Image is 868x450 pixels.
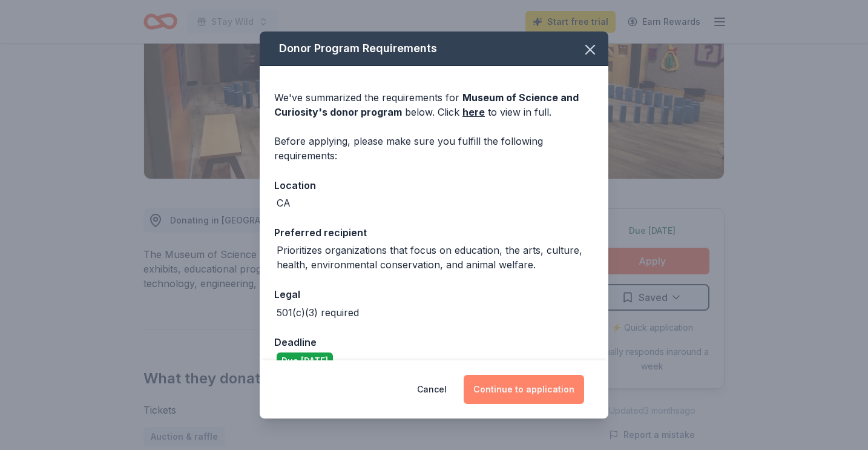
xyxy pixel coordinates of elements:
a: here [462,105,485,119]
div: Legal [274,286,594,302]
div: Location [274,177,594,193]
div: CA [277,196,291,210]
div: 501(c)(3) required [277,305,359,320]
div: Deadline [274,334,594,350]
div: Preferred recipient [274,225,594,240]
button: Cancel [417,375,447,404]
div: Donor Program Requirements [260,31,608,66]
button: Continue to application [464,375,584,404]
div: Before applying, please make sure you fulfill the following requirements: [274,134,594,163]
div: We've summarized the requirements for below. Click to view in full. [274,90,594,119]
div: Prioritizes organizations that focus on education, the arts, culture, health, environmental conse... [277,243,594,272]
div: Due [DATE] [277,352,333,369]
